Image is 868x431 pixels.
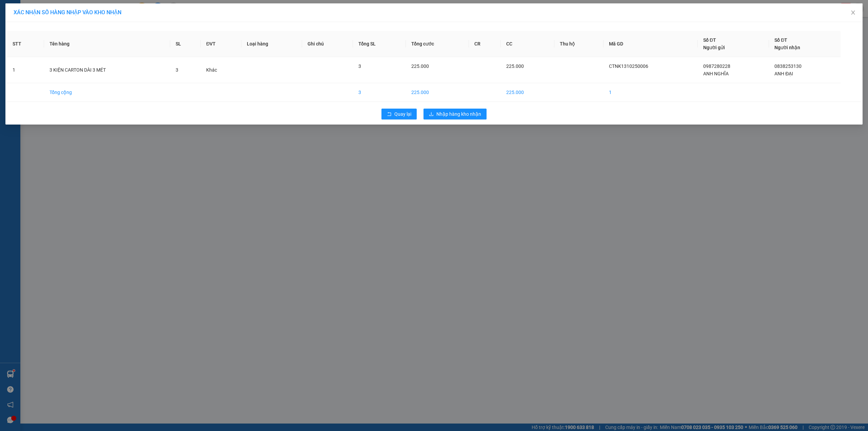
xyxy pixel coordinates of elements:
span: ANH ĐẠI [774,71,793,76]
span: Nhập hàng kho nhận [436,110,481,118]
span: download [429,112,434,117]
th: Tên hàng [44,31,170,57]
td: 3 [353,83,406,102]
td: 225.000 [501,83,554,102]
button: Close [844,3,863,22]
span: 225.000 [411,63,429,69]
td: 1 [604,83,698,102]
span: rollback [387,112,392,117]
span: 3 [358,63,361,69]
th: Tổng SL [353,31,406,57]
th: Ghi chú [302,31,353,57]
span: Quay lại [394,110,411,118]
th: Mã GD [604,31,698,57]
span: Người nhận [774,45,800,50]
span: Số ĐT [703,37,716,43]
span: ANH NGHĨA [703,71,729,76]
span: Số ĐT [774,37,787,43]
button: rollbackQuay lại [381,109,417,119]
td: Khác [201,57,241,83]
span: Người gửi [703,45,725,50]
td: 3 KIỆN CARTON DÀI 3 MÉT [44,57,170,83]
th: STT [7,31,44,57]
span: 0987280228 [703,63,730,69]
span: 0838253130 [774,63,802,69]
th: ĐVT [201,31,241,57]
td: 225.000 [406,83,469,102]
span: close [850,10,856,15]
th: CR [469,31,501,57]
td: 1 [7,57,44,83]
button: downloadNhập hàng kho nhận [423,109,487,119]
span: 3 [176,67,178,73]
th: Tổng cước [406,31,469,57]
th: CC [501,31,554,57]
th: Loại hàng [241,31,302,57]
span: CTNK1310250006 [609,63,648,69]
th: SL [170,31,201,57]
span: XÁC NHẬN SỐ HÀNG NHẬP VÀO KHO NHẬN [14,9,121,16]
th: Thu hộ [554,31,604,57]
span: 225.000 [506,63,524,69]
td: Tổng cộng [44,83,170,102]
